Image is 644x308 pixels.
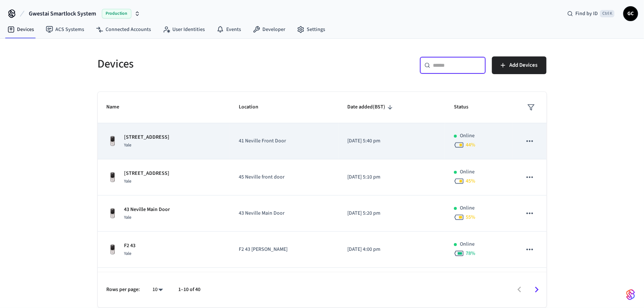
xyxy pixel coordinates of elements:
[124,134,170,141] p: [STREET_ADDRESS]
[98,56,318,72] h5: Devices
[102,9,131,18] span: Production
[347,246,436,253] p: [DATE] 4:00 pm
[247,23,291,36] a: Developer
[149,284,167,295] div: 10
[211,23,247,36] a: Events
[600,10,614,17] span: Ctrl K
[623,6,638,21] button: GC
[40,23,90,36] a: ACS Systems
[460,132,475,140] p: Online
[466,214,475,221] span: 55 %
[29,9,96,18] span: Gwestai Smartlock System
[239,246,330,253] p: F2 43 [PERSON_NAME]
[466,177,475,185] span: 45 %
[291,23,331,36] a: Settings
[466,141,475,149] span: 44 %
[157,23,211,36] a: User Identities
[460,240,475,248] p: Online
[124,250,132,257] span: Yale
[107,135,118,147] img: Yale Assure Touchscreen Wifi Smart Lock, Satin Nickel, Front
[624,7,637,20] span: GC
[107,208,118,219] img: Yale Assure Touchscreen Wifi Smart Lock, Satin Nickel, Front
[460,168,475,176] p: Online
[179,286,201,294] p: 1–10 of 40
[124,242,136,250] p: F2 43
[124,178,132,184] span: Yale
[239,101,268,113] span: Location
[466,250,475,257] span: 78 %
[454,101,478,113] span: Status
[107,101,129,113] span: Name
[239,173,330,181] p: 45 Neville front door
[626,289,635,301] img: SeamLogoGradient.69752ec5.svg
[510,60,538,70] span: Add Devices
[347,210,436,217] p: [DATE] 5:20 pm
[561,7,620,20] div: Find by IDCtrl K
[124,170,170,177] p: [STREET_ADDRESS]
[1,23,40,36] a: Devices
[347,101,395,113] span: Date added(BST)
[239,210,330,217] p: 43 Neville Main Door
[347,137,436,145] p: [DATE] 5:40 pm
[528,281,545,298] button: Go to next page
[239,137,330,145] p: 41 Neville Front Door
[492,56,547,74] button: Add Devices
[90,23,157,36] a: Connected Accounts
[107,244,118,256] img: Yale Assure Touchscreen Wifi Smart Lock, Satin Nickel, Front
[107,286,140,294] p: Rows per page:
[124,214,132,221] span: Yale
[575,10,598,17] span: Find by ID
[347,173,436,181] p: [DATE] 5:10 pm
[460,204,475,212] p: Online
[124,206,170,214] p: 43 Neville Main Door
[107,172,118,183] img: Yale Assure Touchscreen Wifi Smart Lock, Satin Nickel, Front
[124,142,132,148] span: Yale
